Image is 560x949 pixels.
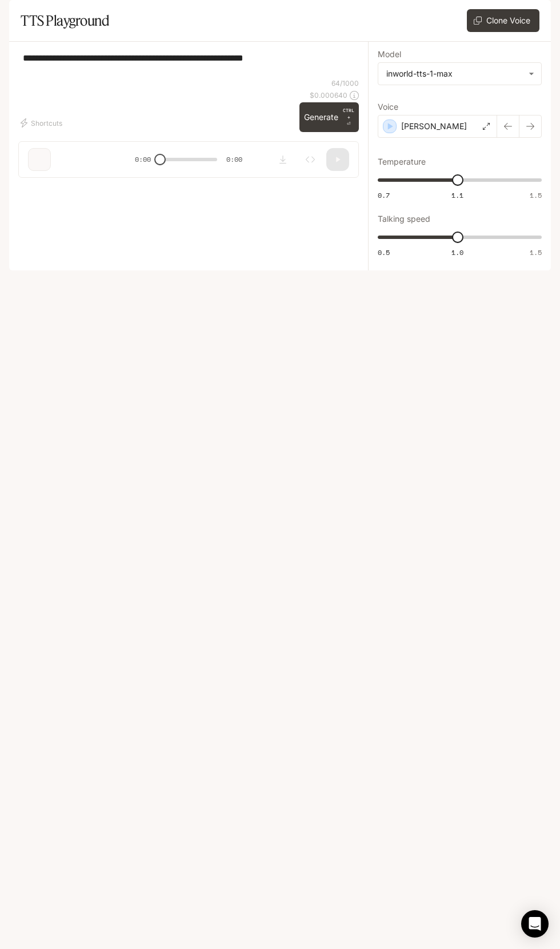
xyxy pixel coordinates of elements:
div: inworld-tts-1-max [378,63,541,85]
p: 64 / 1000 [331,78,359,88]
span: 1.5 [530,248,542,257]
span: 1.5 [530,190,542,200]
p: Talking speed [378,215,430,223]
span: 0.5 [378,248,390,257]
p: [PERSON_NAME] [401,121,467,132]
p: CTRL + [343,107,354,121]
p: Temperature [378,158,426,166]
span: 1.1 [451,190,463,200]
button: Clone Voice [467,9,539,32]
div: Open Intercom Messenger [521,910,549,938]
p: $ 0.000640 [310,90,347,100]
p: Voice [378,103,398,111]
h1: TTS Playground [21,9,109,32]
button: Shortcuts [18,114,67,132]
button: GenerateCTRL +⏎ [299,102,359,132]
div: inworld-tts-1-max [386,68,523,79]
p: ⏎ [343,107,354,127]
span: 1.0 [451,248,463,257]
span: 0.7 [378,190,390,200]
button: open drawer [9,6,29,26]
p: Model [378,50,401,58]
